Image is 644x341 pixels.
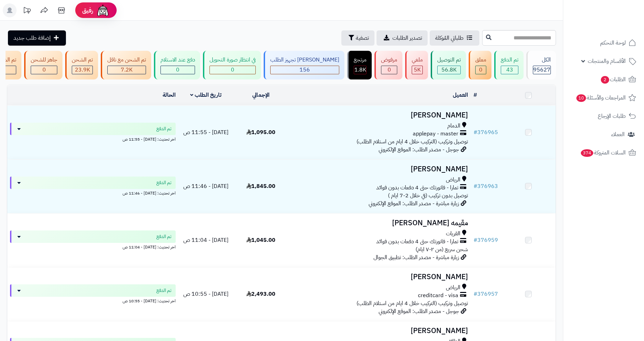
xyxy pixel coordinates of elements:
[437,56,461,64] div: تم التوصيل
[72,66,92,74] div: 23886
[183,128,228,136] span: [DATE] - 11:55 ص
[161,66,195,74] div: 0
[31,66,57,74] div: 0
[10,135,176,142] div: اخر تحديث: [DATE] - 11:55 ص
[446,230,460,238] span: القريات
[108,66,146,74] div: 7223
[474,290,498,298] a: #376957
[72,56,93,64] div: تم الشحن
[156,233,172,240] span: تم الدفع
[438,66,460,74] div: 56788
[163,91,176,99] a: الحالة
[474,290,477,298] span: #
[506,66,513,74] span: 43
[567,144,640,161] a: السلات المتروكة374
[379,307,459,315] span: جوجل - مصدر الطلب: الموقع الإلكتروني
[252,91,270,99] a: الإجمالي
[379,145,459,154] span: جوجل - مصدر الطلب: الموقع الإلكتروني
[373,253,459,262] span: زيارة مباشرة - مصدر الطلب: تطبيق الجوال
[13,34,51,42] span: إضافة طلب جديد
[42,66,46,74] span: 0
[567,89,640,106] a: المراجعات والأسئلة10
[414,66,421,74] span: 5K
[210,66,255,74] div: 0
[246,236,275,244] span: 1,045.00
[209,56,256,64] div: في انتظار صورة التحويل
[354,56,367,64] div: مرتجع
[413,130,458,138] span: applepay - master
[429,51,467,79] a: تم التوصيل 56.8K
[476,66,486,74] div: 0
[474,182,498,190] a: #376963
[446,176,460,184] span: الرياض
[10,243,176,250] div: اخر تحديث: [DATE] - 11:04 ص
[576,94,586,102] span: 10
[441,66,457,74] span: 56.8K
[381,66,397,74] div: 0
[600,38,626,48] span: لوحة التحكم
[501,56,518,64] div: تم الدفع
[183,236,228,244] span: [DATE] - 11:04 ص
[341,30,374,46] button: تصفية
[160,56,195,64] div: دفع عند الاستلام
[388,66,391,74] span: 0
[291,273,468,281] h3: [PERSON_NAME]
[183,182,228,190] span: [DATE] - 11:46 ص
[474,236,477,244] span: #
[418,292,458,300] span: creditcard - visa
[156,125,172,132] span: تم الدفع
[567,71,640,88] a: الطلبات2
[576,93,626,103] span: المراجعات والأسئلة
[404,51,429,79] a: ملغي 5K
[99,51,153,79] a: تم الشحن مع ناقل 7.2K
[291,327,468,335] h3: [PERSON_NAME]
[291,219,468,227] h3: مقيمه [PERSON_NAME]
[377,30,428,46] a: تصدير الطلبات
[525,51,557,79] a: الكل95627
[246,290,275,298] span: 2,493.00
[96,3,110,17] img: ai-face.png
[231,66,234,74] span: 0
[588,56,626,66] span: الأقسام والمنتجات
[567,108,640,124] a: طلبات الإرجاع
[412,56,423,64] div: ملغي
[262,51,346,79] a: [PERSON_NAME] تجهيز الطلب 156
[246,182,275,190] span: 1,845.00
[10,189,176,196] div: اخر تحديث: [DATE] - 11:46 ص
[597,19,637,34] img: logo-2.png
[435,34,464,42] span: طلباتي المُوكلة
[533,56,551,64] div: الكل
[82,6,93,15] span: رفيق
[467,51,493,79] a: معلق 0
[8,30,66,46] a: إضافة طلب جديد
[474,236,498,244] a: #376959
[376,238,458,246] span: تمارا - فاتورتك حتى 4 دفعات بدون فوائد
[354,66,366,74] span: 1.8K
[18,3,36,19] a: تحديثات المنصة
[475,56,486,64] div: معلق
[291,165,468,173] h3: [PERSON_NAME]
[183,290,228,298] span: [DATE] - 10:55 ص
[270,56,339,64] div: [PERSON_NAME] تجهيز الطلب
[493,51,525,79] a: تم الدفع 43
[373,51,404,79] a: مرفوض 0
[581,149,593,157] span: 374
[107,56,146,64] div: تم الشحن مع ناقل
[75,66,90,74] span: 23.9K
[376,184,458,192] span: تمارا - فاتورتك حتى 4 دفعات بدون فوائد
[271,66,339,74] div: 156
[357,299,468,307] span: توصيل وتركيب (التركيب خلال 4 ايام من استلام الطلب)
[291,111,468,119] h3: [PERSON_NAME]
[580,148,626,158] span: السلات المتروكة
[446,284,460,292] span: الرياض
[202,51,262,79] a: في انتظار صورة التحويل 0
[121,66,133,74] span: 7.2K
[611,130,625,139] span: العملاء
[388,191,468,200] span: توصيل بدون تركيب (في خلال 2-7 ايام )
[474,128,477,136] span: #
[176,66,179,74] span: 0
[300,66,310,74] span: 156
[392,34,422,42] span: تصدير الطلبات
[474,182,477,190] span: #
[346,51,373,79] a: مرتجع 1.8K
